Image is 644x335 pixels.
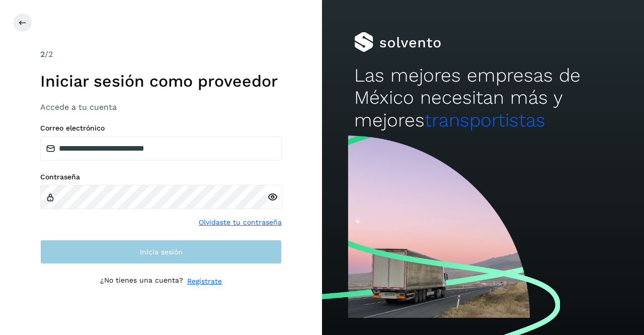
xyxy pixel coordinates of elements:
span: 2 [40,49,45,59]
button: Inicia sesión [40,240,282,264]
label: Correo electrónico [40,124,282,132]
h2: Las mejores empresas de México necesitan más y mejores [354,64,612,131]
label: Contraseña [40,173,282,181]
a: Regístrate [187,276,222,287]
h3: Accede a tu cuenta [40,102,282,112]
span: transportistas [425,109,545,131]
p: ¿No tienes una cuenta? [100,276,183,287]
span: Inicia sesión [140,248,183,255]
h1: Iniciar sesión como proveedor [40,72,282,91]
div: /2 [40,48,282,60]
a: Olvidaste tu contraseña [199,217,282,228]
